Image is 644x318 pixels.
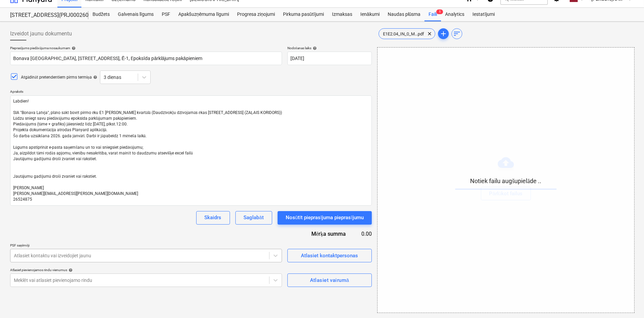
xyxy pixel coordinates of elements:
div: 0.00 [357,230,372,238]
span: Izveidot jaunu dokumentu [10,30,72,38]
div: Nosūtīt pieprasījuma pieprasījumu [286,213,364,222]
span: clear [426,30,434,38]
span: sort [453,30,461,38]
span: 1 [436,9,443,14]
button: Atlasiet kontaktpersonas [287,249,372,262]
p: PSF saņēmēji [10,243,282,249]
button: Atlasiet vairumā [287,273,372,287]
span: E1E2.04_IN_0_M...pdf [379,31,428,36]
a: Naudas plūsma [384,8,425,21]
button: Nosūtīt pieprasījuma pieprasījumu [278,211,372,225]
div: Mērķa summa [284,230,357,238]
a: Faili1 [424,8,441,21]
a: Budžets [88,8,114,21]
span: help [311,46,317,50]
a: Galvenais līgums [114,8,158,21]
span: help [92,75,97,79]
div: Skaidrs [205,213,222,222]
span: add [439,30,447,38]
input: Termiņš nav norādīts [287,52,372,65]
a: Ienākumi [356,8,384,21]
div: Atlasiet kontaktpersonas [301,251,358,260]
a: Apakšuzņēmuma līgumi [174,8,233,21]
a: Progresa ziņojumi [233,8,279,21]
a: Iestatījumi [468,8,499,21]
button: Skaidrs [196,211,230,225]
input: Dokumenta nosaukums [10,52,282,65]
div: Atlasiet pievienojamos rindu vienumus [10,268,282,272]
p: Apraksts [10,89,372,95]
div: Saglabāt [244,213,264,222]
div: [STREET_ADDRESS](PRJ0002600) 2601946 [10,12,80,19]
div: Pieprasījums piedāvājuma nosaukumam [10,46,282,50]
div: Faili [424,8,441,21]
button: Saglabāt [235,211,272,225]
span: help [67,268,73,272]
a: Pirkuma pasūtījumi [279,8,328,21]
textarea: Labdien! SIA "Bonava Latvja", plāno sākt būvēt pirmo ēku E1 [PERSON_NAME] kvartālā (Daudzīvokļu d... [10,95,372,206]
span: help [70,46,76,50]
div: E1E2.04_IN_0_M...pdf [379,28,435,39]
p: Notiek failu augšupielāde .. [455,177,557,185]
div: Atgādināt pretendentiem pirms termiņa [21,75,97,80]
a: Analytics [441,8,468,21]
div: Nodošanas laiks [287,46,372,50]
iframe: Chat Widget [610,286,644,318]
div: Notiek failu augšupielāde ..Pārlūkot failus [377,47,635,313]
a: Izmaksas [328,8,356,21]
div: Atlasiet vairumā [310,276,349,285]
a: PSF [158,8,174,21]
